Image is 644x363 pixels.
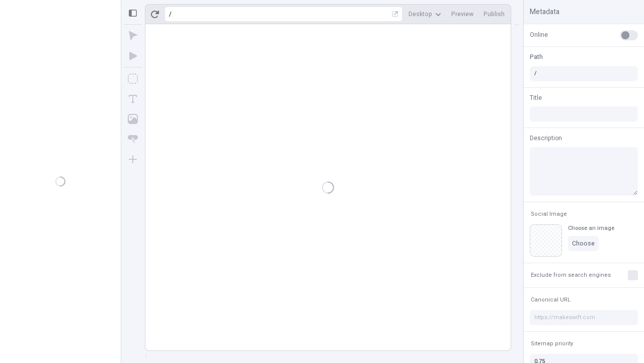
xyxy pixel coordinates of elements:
button: Button [124,130,142,148]
div: / [169,10,172,18]
span: Exclude from search engines [531,271,611,279]
button: Sitemap priority [529,338,575,350]
button: Desktop [405,7,445,22]
button: Canonical URL [529,294,573,306]
span: Description [530,134,562,143]
button: Box [124,70,142,88]
button: Exclude from search engines [529,269,613,281]
button: Text [124,90,142,108]
button: Social Image [529,208,569,220]
button: Publish [479,7,509,22]
button: Choose [568,236,599,251]
span: Social Image [531,210,567,218]
span: Canonical URL [531,296,571,304]
span: Sitemap priority [531,340,573,347]
input: https://makeswift.com [530,310,638,325]
span: Online [530,30,548,39]
span: Preview [451,10,473,18]
span: Choose [572,239,595,248]
span: Title [530,93,542,102]
span: Desktop [409,10,432,18]
button: Image [124,110,142,128]
span: Publish [484,10,505,18]
div: Choose an image [568,224,614,232]
button: Preview [447,7,477,22]
span: Path [530,52,543,62]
